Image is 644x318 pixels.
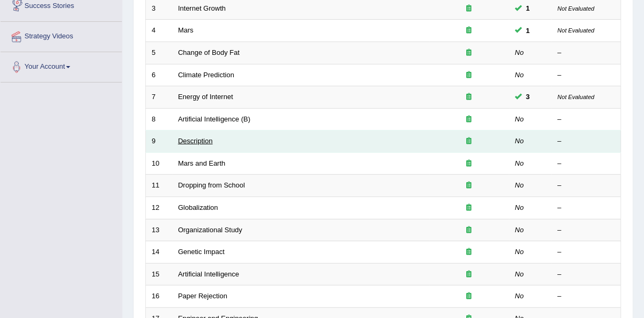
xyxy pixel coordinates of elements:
td: 15 [146,263,172,286]
div: Exam occurring question [435,70,503,80]
a: Dropping from School [178,181,245,189]
a: Strategy Videos [1,22,122,48]
em: No [515,270,524,278]
a: Organizational Study [178,226,243,234]
a: Climate Prediction [178,71,235,79]
td: 8 [146,108,172,131]
a: Energy of Internet [178,93,233,101]
div: – [558,136,615,146]
td: 9 [146,131,172,153]
div: – [558,48,615,58]
td: 14 [146,241,172,264]
span: You can still take this question [522,92,534,103]
a: Artificial Intelligence (B) [178,115,251,123]
div: – [558,115,615,125]
td: 12 [146,197,172,219]
td: 4 [146,20,172,42]
div: – [558,70,615,80]
div: – [558,159,615,169]
div: – [558,270,615,280]
a: Your Account [1,52,122,79]
small: Not Evaluated [558,27,595,34]
em: No [515,181,524,189]
div: – [558,247,615,257]
em: No [515,137,524,145]
em: No [515,292,524,300]
div: Exam occurring question [435,136,503,146]
a: Genetic Impact [178,248,225,256]
a: Globalization [178,203,218,211]
a: Mars [178,26,194,34]
div: – [558,181,615,191]
td: 5 [146,42,172,64]
div: – [558,203,615,213]
td: 11 [146,175,172,197]
div: – [558,291,615,301]
div: Exam occurring question [435,48,503,58]
div: Exam occurring question [435,92,503,102]
span: You can still take this question [522,25,534,36]
div: Exam occurring question [435,291,503,301]
em: No [515,48,524,56]
td: 10 [146,152,172,175]
td: 16 [146,286,172,308]
div: Exam occurring question [435,225,503,235]
em: No [515,226,524,234]
div: Exam occurring question [435,115,503,125]
em: No [515,115,524,123]
a: Change of Body Fat [178,48,240,56]
em: No [515,248,524,256]
div: – [558,225,615,235]
a: Artificial Intelligence [178,270,240,278]
em: No [515,203,524,211]
em: No [515,71,524,79]
a: Mars and Earth [178,159,226,167]
td: 7 [146,86,172,109]
small: Not Evaluated [558,5,595,12]
div: Exam occurring question [435,159,503,169]
small: Not Evaluated [558,94,595,100]
div: Exam occurring question [435,181,503,191]
a: Description [178,137,213,145]
div: Exam occurring question [435,26,503,36]
div: Exam occurring question [435,247,503,257]
a: Paper Rejection [178,292,228,300]
span: You can still take this question [522,3,534,14]
div: Exam occurring question [435,4,503,14]
div: Exam occurring question [435,270,503,280]
td: 13 [146,219,172,241]
td: 6 [146,64,172,86]
div: Exam occurring question [435,203,503,213]
em: No [515,159,524,167]
a: Internet Growth [178,4,226,12]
